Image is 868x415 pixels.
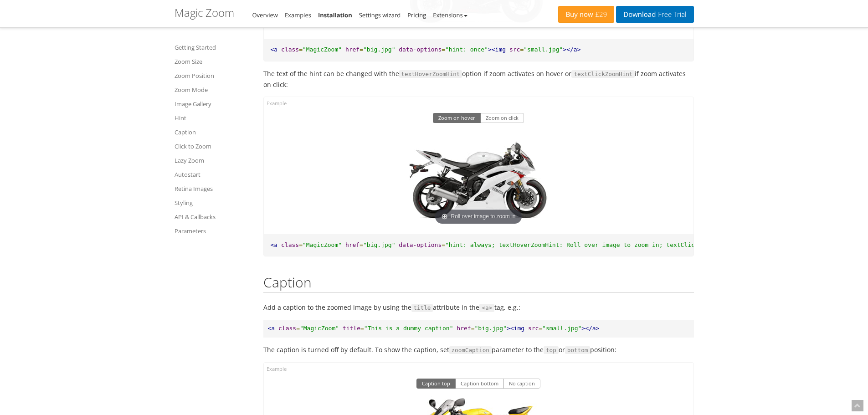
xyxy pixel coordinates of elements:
a: Extensions [433,11,467,19]
span: = [296,325,300,332]
span: = [471,325,475,332]
a: Caption [175,127,252,138]
span: "hint: once" [445,46,488,53]
a: Zoom Size [175,56,252,67]
span: src [509,46,520,53]
button: Caption top [416,379,456,389]
span: "This is a dummy caption" [364,325,453,332]
span: = [442,46,445,53]
a: Zoom Mode [175,84,252,95]
span: = [360,325,364,332]
span: "big.jpg" [474,325,506,332]
a: Zoom Position [175,70,252,81]
span: ></a> [563,46,580,53]
span: title [343,325,360,332]
button: Caption bottom [455,379,504,389]
button: Zoom on hover [433,113,481,123]
code: <a> [479,304,494,312]
a: DownloadFree Trial [616,6,693,23]
span: <a [271,241,278,248]
code: zoomCaption [449,346,492,354]
code: textHoverZoomHint [399,70,462,78]
span: = [299,46,303,53]
span: = [442,241,445,248]
a: Roll over image to zoom in [406,130,551,227]
span: href [345,46,360,53]
span: "hint: always; textHoverZoomHint: Roll over image to zoom in; textClickZoomHint: Click image to z... [445,241,816,248]
span: "small.jpg" [524,46,563,53]
a: Hint [175,113,252,123]
code: top [544,346,559,354]
span: <a [268,325,275,332]
p: The caption is turned off by default. To show the caption, set parameter to the or position: [263,344,694,355]
code: bottom [565,346,591,354]
span: ></a> [581,325,599,332]
button: No caption [503,379,540,389]
span: = [299,241,303,248]
a: Buy now£29 [558,6,614,23]
span: <a [271,46,278,53]
a: Autostart [175,169,252,180]
span: ><img [507,325,524,332]
a: Parameters [175,225,252,236]
span: Free Trial [656,11,686,18]
a: Image Gallery [175,98,252,109]
h2: Caption [263,275,694,293]
span: href [345,241,360,248]
a: Overview [252,11,278,19]
a: Settings wizard [359,11,401,19]
span: £29 [593,11,607,18]
a: Pricing [407,11,426,19]
a: Retina Images [175,183,252,194]
a: API & Callbacks [175,211,252,222]
span: data-options [399,241,442,248]
span: "MagicZoom" [303,241,342,248]
span: "big.jpg" [363,46,395,53]
code: title [411,304,433,312]
a: Styling [175,197,252,208]
span: data-options [399,46,442,53]
span: "MagicZoom" [300,325,339,332]
span: ><img [488,46,506,53]
a: Lazy Zoom [175,155,252,166]
button: Zoom on click [480,113,524,123]
code: textClickZoomHint [571,70,635,78]
span: href [457,325,471,332]
a: Installation [318,11,352,19]
p: Add a caption to the zoomed image by using the attribute in the tag, e.g.: [263,302,694,313]
span: src [528,325,539,332]
span: class [281,46,299,53]
span: "small.jpg" [542,325,581,332]
h1: Magic Zoom [175,7,234,19]
span: = [539,325,542,332]
span: = [360,46,363,53]
span: = [360,241,363,248]
img: yzf-r6-white-1.jpg [406,130,551,227]
span: "MagicZoom" [303,46,342,53]
span: = [520,46,524,53]
span: "big.jpg" [363,241,395,248]
a: Examples [285,11,311,19]
a: Click to Zoom [175,141,252,152]
span: class [278,325,296,332]
p: The text of the hint can be changed with the option if zoom activates on hover or if zoom activat... [263,68,694,90]
a: Getting Started [175,42,252,53]
span: class [281,241,299,248]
